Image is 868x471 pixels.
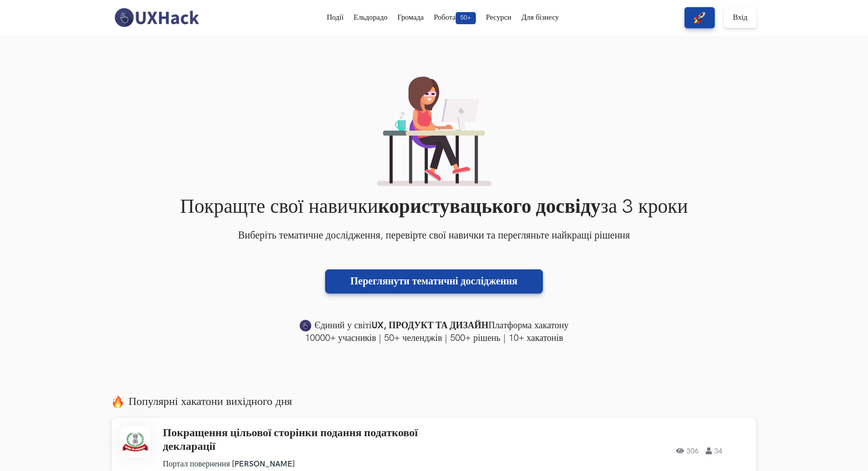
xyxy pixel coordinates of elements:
[238,229,630,242] font: Виберіть тематичне дослідження, перевірте свої навички та перегляньте найкращі рішення
[129,395,292,408] font: Популярні хакатони вихідного дня
[733,13,748,22] font: Вхід
[522,13,559,22] font: Для бізнесу
[354,13,388,22] font: Ельдорадо
[398,13,424,22] font: Громада
[111,395,124,408] img: fire.png
[600,195,688,219] font: за 3 кроки
[163,459,295,469] font: Портал повернення [PERSON_NAME]
[315,320,371,331] font: Єдиний у світі
[378,195,601,219] font: користувацького досвіду
[350,275,518,287] font: Переглянути тематичні дослідження
[325,269,543,293] a: Переглянути тематичні дослідження
[488,320,569,331] font: Платформа хакатону
[371,320,488,331] font: UX, ПРОДУКТ ТА ДИЗАЙН
[714,447,722,455] font: 34
[434,13,456,22] font: Робота
[180,195,378,219] font: Покращте свої навички
[460,14,471,22] font: 50+
[486,13,512,22] font: Ресурси
[687,447,699,455] font: 306
[163,426,418,453] font: Покращення цільової сторінки подання податкової декларації
[305,333,564,343] font: 10000+ учасників | 50+ челенджів | 500+ рішень | 10+ хакатонів
[111,7,201,28] img: UXHack-logo.png
[377,77,491,186] img: жінка працює за ноутбуком
[724,7,757,28] a: Вхід
[327,13,343,22] font: Події
[694,12,706,24] img: ракета
[299,319,312,332] img: uxhack-favicon-image.png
